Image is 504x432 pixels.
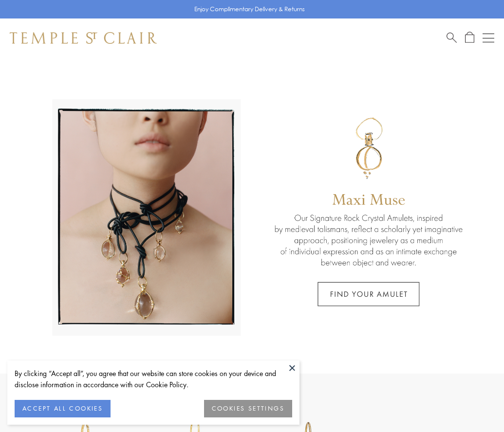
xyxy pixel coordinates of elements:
button: COOKIES SETTINGS [204,400,292,417]
a: Search [447,32,457,44]
button: ACCEPT ALL COOKIES [15,400,111,417]
a: Open Shopping Bag [465,32,474,44]
img: Temple St. Clair [10,32,157,44]
p: Enjoy Complimentary Delivery & Returns [194,4,305,14]
button: Open navigation [483,32,494,44]
div: By clicking “Accept all”, you agree that our website can store cookies on your device and disclos... [15,368,292,390]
